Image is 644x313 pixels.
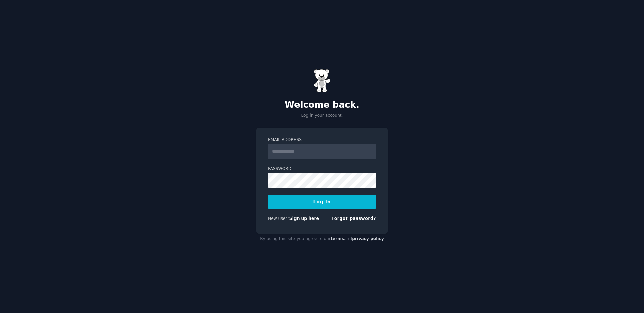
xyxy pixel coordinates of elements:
div: By using this site you agree to our and [256,234,388,244]
a: terms [331,236,344,241]
button: Log In [268,195,376,209]
label: Password [268,166,376,172]
h2: Welcome back. [256,100,388,110]
label: Email Address [268,137,376,143]
a: Forgot password? [331,216,376,221]
span: New user? [268,216,289,221]
img: Gummy Bear [314,69,330,92]
a: privacy policy [352,236,384,241]
a: Sign up here [289,216,319,221]
p: Log in your account. [256,113,388,119]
